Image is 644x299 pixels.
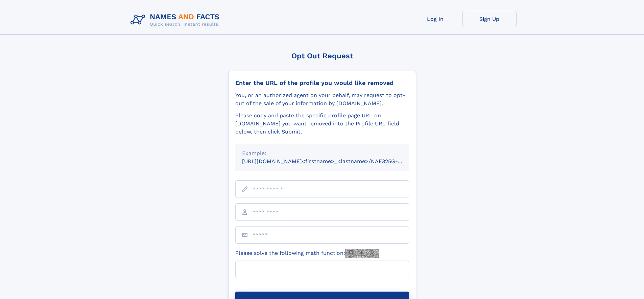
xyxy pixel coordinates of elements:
[235,112,409,136] div: Please copy and paste the specific profile page URL on [DOMAIN_NAME] you want removed into the Pr...
[462,11,517,27] a: Sign Up
[235,249,379,258] label: Please solve the following math function:
[408,11,462,27] a: Log In
[242,158,422,165] small: [URL][DOMAIN_NAME]<firstname>_<lastname>/NAF325G-xxxxxxxx
[242,149,402,157] div: Example:
[235,79,409,87] div: Enter the URL of the profile you would like removed
[128,11,225,29] img: Logo Names and Facts
[228,52,416,60] div: Opt Out Request
[235,91,409,108] div: You, or an authorized agent on your behalf, may request to opt-out of the sale of your informatio...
